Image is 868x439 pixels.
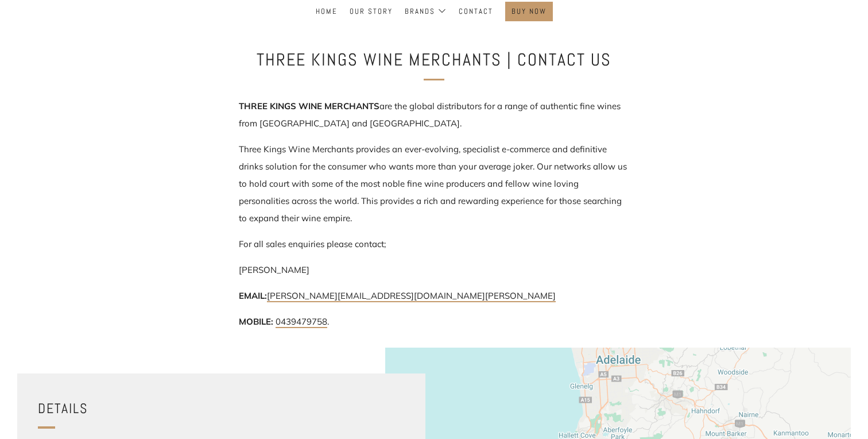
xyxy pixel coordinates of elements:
[239,101,379,111] strong: THREE KINGS WINE MERCHANTS
[38,396,405,421] h3: Details
[276,316,327,328] a: 0439479758
[38,391,405,426] a: Details
[239,98,629,132] p: are the global distributors for a range of authentic fine wines from [GEOGRAPHIC_DATA] and [GEOGR...
[245,46,623,74] h1: Three Kings Wine Merchants | Contact Us
[239,313,629,330] p: .
[239,316,273,327] strong: MOBILE:
[316,2,338,21] a: Home
[459,2,493,21] a: Contact
[405,2,447,21] a: Brands
[267,290,556,302] a: [PERSON_NAME][EMAIL_ADDRESS][DOMAIN_NAME][PERSON_NAME]
[511,2,547,21] a: BUY NOW
[239,290,267,301] strong: EMAIL:
[239,236,629,253] p: For all sales enquiries please contact;
[239,261,629,279] p: [PERSON_NAME]
[350,2,393,21] a: Our Story
[239,144,627,224] span: Three Kings Wine Merchants provides an ever-evolving, specialist e-commerce and definitive drinks...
